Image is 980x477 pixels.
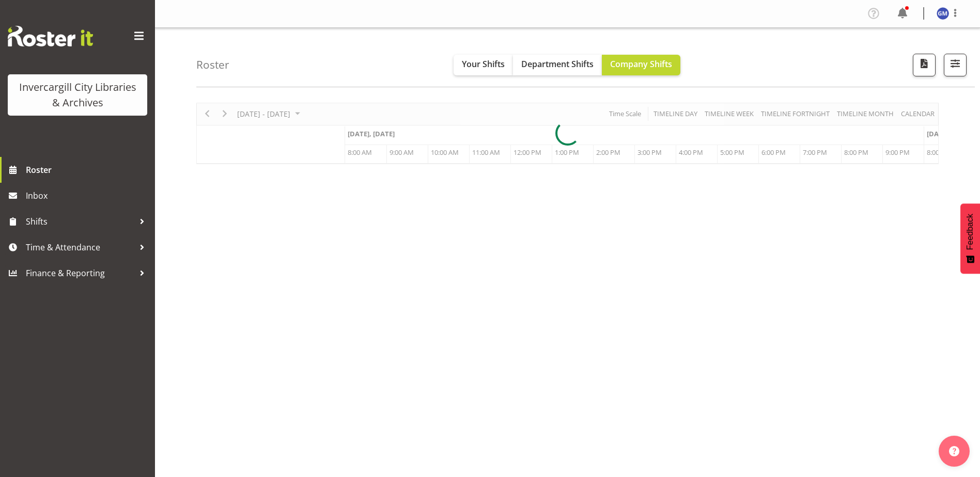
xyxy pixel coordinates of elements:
[513,55,602,75] button: Department Shifts
[937,7,949,20] img: gabriel-mckay-smith11662.jpg
[26,265,134,281] span: Finance & Reporting
[960,203,980,274] button: Feedback - Show survey
[913,54,936,76] button: Download a PDF of the roster according to the set date range.
[944,54,967,76] button: Filter Shifts
[8,26,93,46] img: Rosterit website logo
[196,59,229,71] h4: Roster
[454,55,513,75] button: Your Shifts
[602,55,680,75] button: Company Shifts
[610,58,672,70] span: Company Shifts
[462,58,505,70] span: Your Shifts
[26,214,134,229] span: Shifts
[18,79,137,110] div: Invercargill City Libraries & Archives
[949,446,959,456] img: help-xxl-2.png
[521,58,594,70] span: Department Shifts
[26,240,134,255] span: Time & Attendance
[26,162,150,178] span: Roster
[966,214,975,250] span: Feedback
[26,188,150,203] span: Inbox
